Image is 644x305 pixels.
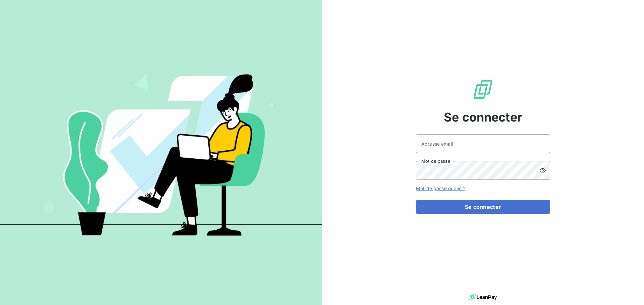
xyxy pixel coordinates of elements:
button: Se connecter [416,200,550,214]
img: logo [469,292,497,302]
span: Se connecter [444,108,522,126]
input: placeholder [416,134,550,153]
img: Logo LeanPay [472,79,494,100]
a: Mot de passe oublié ? [416,185,465,191]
